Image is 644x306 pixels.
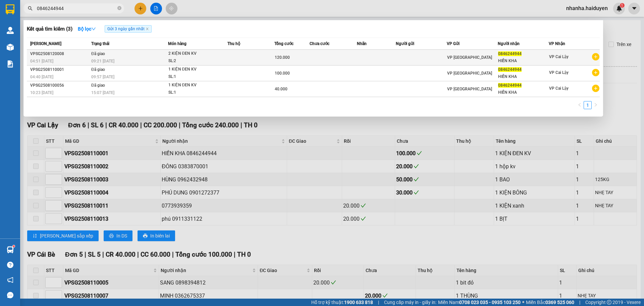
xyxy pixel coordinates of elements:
button: left [576,101,584,109]
img: warehouse-icon [7,27,14,34]
span: close-circle [117,5,121,12]
div: SL: 2 [168,57,219,65]
img: solution-icon [7,60,14,68]
input: Tìm tên, số ĐT hoặc mã đơn [37,5,116,12]
span: plus-circle [592,85,599,92]
span: 0846244944 [498,51,522,56]
span: Trạng thái [91,41,109,46]
div: 2 KIỆN ĐEN KV [168,50,219,57]
strong: Bộ lọc [78,26,96,32]
span: Chưa cước [310,41,329,46]
span: VP [GEOGRAPHIC_DATA] [447,71,492,76]
span: search [28,6,33,11]
span: 40.000 [275,87,287,91]
span: Đã giao [91,83,105,88]
li: 1 [584,101,592,109]
span: 04:40 [DATE] [30,75,53,79]
span: 09:57 [DATE] [91,75,114,79]
div: VPSG2508120008 [30,50,89,57]
span: VP Cai Lậy [549,86,569,91]
span: message [7,292,13,298]
h3: Kết quả tìm kiếm ( 3 ) [27,26,72,33]
span: Thu hộ [227,41,240,46]
span: plus-circle [592,69,599,76]
div: HIỀN KHA [498,57,548,64]
span: Người gửi [396,41,414,46]
span: 04:51 [DATE] [30,59,53,63]
div: 1 KIỆN ĐEN KV [168,82,219,89]
span: down [91,27,96,31]
img: warehouse-icon [7,44,14,51]
div: 1 KIỆN ĐEN KV [168,66,219,73]
span: right [594,103,598,107]
span: plus-circle [592,53,599,60]
div: HIỀN KHA [498,89,548,96]
span: VP Cai Lậy [549,70,569,75]
span: close-circle [117,6,121,10]
span: 120.000 [275,55,290,60]
span: notification [7,277,13,283]
span: close [146,27,149,31]
span: VP [GEOGRAPHIC_DATA] [447,55,492,60]
span: [PERSON_NAME] [30,41,61,46]
span: 0846244944 [498,67,522,72]
span: Gửi 3 ngày gần nhất [105,25,152,33]
span: 09:21 [DATE] [91,59,114,63]
span: Tổng cước [274,41,293,46]
span: left [578,103,582,107]
button: right [592,101,600,109]
img: warehouse-icon [7,246,14,253]
div: HIỀN KHA [498,73,548,80]
span: 10:23 [DATE] [30,90,53,95]
li: Next Page [592,101,600,109]
span: Nhãn [357,41,367,46]
img: logo-vxr [6,4,14,14]
a: 1 [584,101,591,109]
button: Bộ lọcdown [72,24,101,34]
li: Previous Page [576,101,584,109]
span: Người nhận [498,41,520,46]
span: 100.000 [275,71,290,76]
sup: 1 [13,245,15,247]
span: VP Cai Lậy [549,54,569,59]
span: 15:07 [DATE] [91,90,114,95]
span: 0846244944 [498,83,522,88]
span: VP Gửi [447,41,460,46]
div: SL: 1 [168,73,219,81]
div: VPSG2508100056 [30,82,89,89]
span: Đã giao [91,51,105,56]
span: Món hàng [168,41,186,46]
span: VP Nhận [549,41,565,46]
span: Đã giao [91,67,105,72]
span: VP [GEOGRAPHIC_DATA] [447,87,492,91]
div: VPSG2508110001 [30,66,89,73]
span: question-circle [7,262,13,268]
div: SL: 1 [168,89,219,96]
